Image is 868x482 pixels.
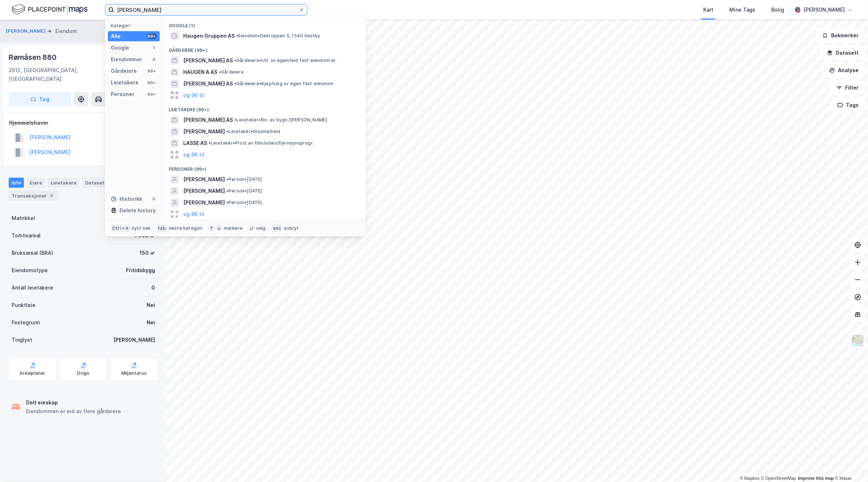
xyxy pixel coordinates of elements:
[111,78,139,87] div: Leietakere
[183,198,225,207] span: [PERSON_NAME]
[169,225,203,231] div: neste kategori
[77,370,90,376] div: Origo
[6,28,47,35] button: [PERSON_NAME]
[147,91,157,97] div: 99+
[111,90,134,99] div: Personer
[9,119,158,127] div: Hjemmelshaver
[234,117,327,123] span: Leietaker • Riv. av bygn./[PERSON_NAME]
[26,407,121,416] div: Eiendommen er eid av flere gårdeiere
[219,69,244,75] span: Gårdeiere
[729,5,755,14] div: Mine Tags
[147,33,157,39] div: 99+
[226,176,262,182] span: Person • [DATE]
[163,17,366,30] div: Google (1)
[12,249,53,257] div: Bruksareal (BRA)
[219,69,221,75] span: •
[226,188,262,194] span: Person • [DATE]
[9,92,71,107] button: Tag
[48,178,79,188] div: Leietakere
[226,200,228,205] span: •
[151,57,157,62] div: 0
[821,46,865,60] button: Datasett
[830,80,865,95] button: Filter
[798,476,834,481] a: Improve this map
[12,231,41,240] div: Tomteareal
[851,334,865,348] img: Z
[740,476,760,481] a: Mapbox
[234,117,236,122] span: •
[156,225,167,232] div: tab
[234,58,336,63] span: Gårdeiere • Utl. av egen/leid fast eiendom el.
[147,68,157,74] div: 99+
[832,447,868,482] iframe: Chat Widget
[771,5,784,14] div: Bolig
[139,249,155,257] div: 150 ㎡
[183,116,233,124] span: [PERSON_NAME] AS
[48,192,55,199] div: 3
[183,68,217,76] span: HAUGEN A AS
[183,127,225,136] span: [PERSON_NAME]
[111,43,129,52] div: Google
[111,67,137,75] div: Gårdeiere
[163,42,366,55] div: Gårdeiere (99+)
[234,58,236,63] span: •
[12,336,32,344] div: Tinglyst
[111,55,142,64] div: Eiendommer
[234,81,236,86] span: •
[816,28,865,43] button: Bokmerker
[147,301,155,309] div: Nei
[20,370,45,376] div: Arealplaner
[151,283,155,292] div: 0
[236,33,320,39] span: Eiendom • Delitoppen 5, 1540 Vestby
[284,225,299,231] div: avbryt
[226,200,262,205] span: Person • [DATE]
[126,266,155,275] div: Fritidsbygg
[27,178,45,188] div: Eiere
[12,214,35,223] div: Matrikkel
[12,318,40,327] div: Festegrunn
[147,318,155,327] div: Nei
[121,370,147,376] div: Miljøstatus
[111,32,121,41] div: Alle
[26,398,121,407] div: Delt eieskap
[9,178,24,188] div: Info
[111,195,142,203] div: Historikk
[12,283,53,292] div: Antall leietakere
[151,45,157,51] div: 1
[12,301,35,309] div: Punktleie
[183,210,204,219] button: og 96 til
[151,196,157,202] div: 0
[183,139,207,147] span: LASSE AS
[183,91,204,100] button: og 96 til
[119,206,156,215] div: Delete history
[9,191,58,201] div: Transaksjoner
[183,56,233,65] span: [PERSON_NAME] AS
[226,188,228,194] span: •
[272,225,283,232] div: esc
[111,23,160,28] div: Kategori
[82,178,109,188] div: Datasett
[163,101,366,114] div: Leietakere (99+)
[55,27,77,36] div: Eiendom
[183,32,235,40] span: Haugen Gruppen AS
[147,80,157,86] div: 99+
[703,5,713,14] div: Kart
[234,81,333,87] span: Gårdeiere • Kjøp/salg av egen fast eiendom
[114,4,299,15] input: Søk på adresse, matrikkel, gårdeiere, leietakere eller personer
[12,3,88,16] img: logo.f888ab2527a4732fd821a326f86c7f29.svg
[256,225,266,231] div: velg
[183,187,225,195] span: [PERSON_NAME]
[163,161,366,174] div: Personer (99+)
[823,63,865,78] button: Analyse
[761,476,796,481] a: OpenStreetMap
[9,51,58,63] div: Rømåsen 880
[183,150,204,159] button: og 96 til
[111,225,130,232] div: Ctrl + k
[183,79,233,88] span: [PERSON_NAME] AS
[209,140,211,146] span: •
[804,5,845,14] div: [PERSON_NAME]
[132,225,151,231] div: nytt søk
[226,176,228,182] span: •
[224,225,243,231] div: markere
